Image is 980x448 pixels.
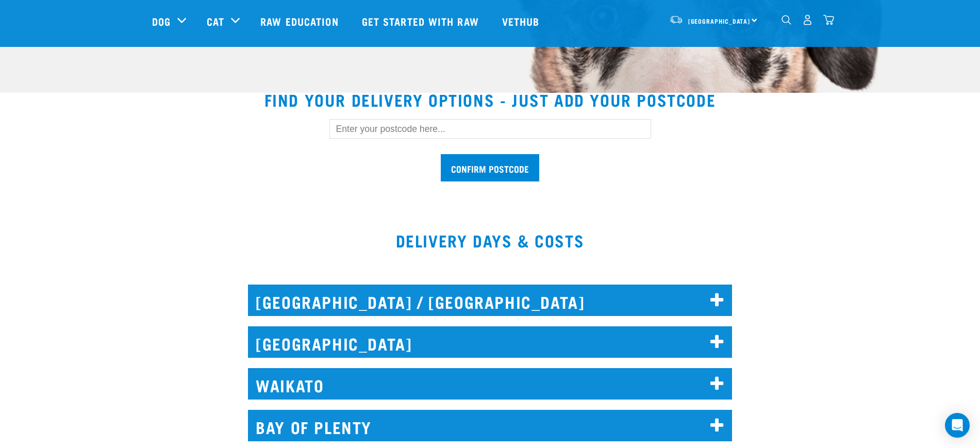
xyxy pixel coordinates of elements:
a: Raw Education [250,1,351,42]
a: Get started with Raw [352,1,492,42]
div: Open Intercom Messenger [945,413,970,438]
img: home-icon-1@2x.png [782,15,791,25]
a: Dog [152,13,171,29]
h2: WAIKATO [248,368,732,400]
a: Vethub [492,1,553,42]
h2: [GEOGRAPHIC_DATA] [248,326,732,358]
input: Enter your postcode here... [329,119,651,139]
h2: BAY OF PLENTY [248,410,732,441]
span: [GEOGRAPHIC_DATA] [688,19,751,23]
h2: [GEOGRAPHIC_DATA] / [GEOGRAPHIC_DATA] [248,285,732,316]
img: user.png [802,14,813,25]
h2: Find your delivery options - just add your postcode [12,90,968,109]
img: van-moving.png [669,15,683,24]
a: Cat [207,13,224,29]
input: Confirm postcode [441,154,539,181]
img: home-icon@2x.png [823,14,834,25]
